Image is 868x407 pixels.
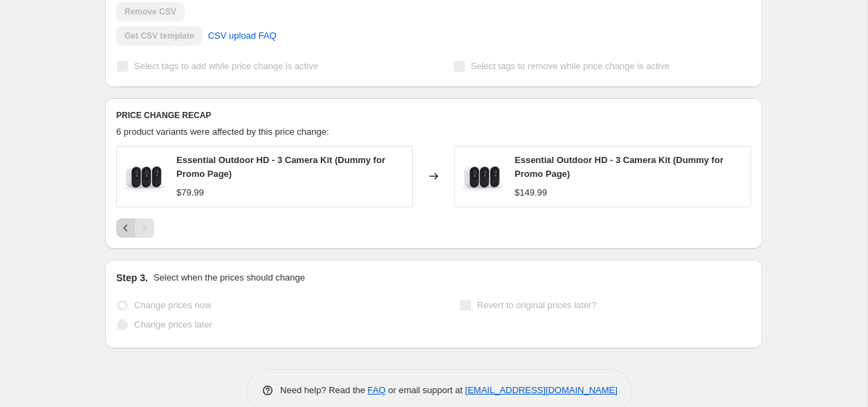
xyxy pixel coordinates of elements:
span: Change prices now [134,300,211,310]
img: e2-outdoor-3-cam-w_80x.png [462,155,504,197]
img: e2-outdoor-3-cam-w_80x.png [124,155,165,197]
h6: PRICE CHANGE RECAP [116,110,751,121]
a: FAQ [368,385,386,395]
span: or email support at [386,385,465,395]
a: [EMAIL_ADDRESS][DOMAIN_NAME] [465,385,618,395]
span: Select tags to add while price change is active [134,61,318,71]
span: Select tags to remove while price change is active [471,61,670,71]
span: Change prices later [134,319,212,330]
div: $149.99 [515,186,547,200]
span: Essential Outdoor HD - 3 Camera Kit (Dummy for Promo Page) [176,155,385,179]
span: 6 product variants were affected by this price change: [116,126,329,137]
a: CSV upload FAQ [200,25,285,47]
span: Revert to original prices later? [477,300,597,310]
p: Select when the prices should change [154,271,305,285]
span: Essential Outdoor HD - 3 Camera Kit (Dummy for Promo Page) [515,155,723,179]
span: CSV upload FAQ [208,29,277,43]
div: $79.99 [176,186,204,200]
span: Need help? Read the [280,385,368,395]
nav: Pagination [116,218,154,238]
button: Previous [116,218,136,238]
h2: Step 3. [116,271,148,285]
